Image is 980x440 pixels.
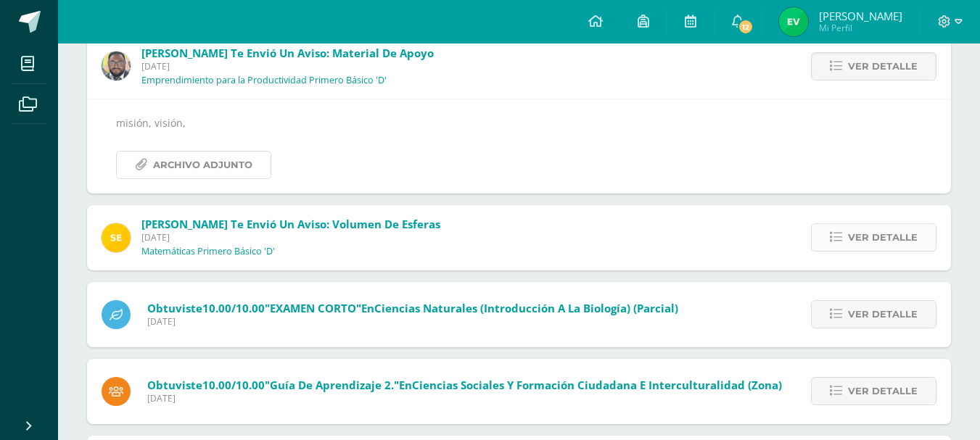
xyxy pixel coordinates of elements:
[141,231,440,244] span: [DATE]
[819,22,902,34] span: Mi Perfil
[141,217,440,231] span: [PERSON_NAME] te envió un aviso: Volumen de esferas
[147,378,782,392] span: Obtuviste en
[141,46,434,60] span: [PERSON_NAME] te envió un aviso: Material de apoyo
[412,378,782,392] span: Ciencias Sociales y Formación Ciudadana e Interculturalidad (Zona)
[147,315,678,328] span: [DATE]
[116,151,271,179] a: Archivo Adjunto
[102,223,131,252] img: 03c2987289e60ca238394da5f82a525a.png
[102,51,131,80] img: 712781701cd376c1a616437b5c60ae46.png
[202,378,265,392] span: 10.00/10.00
[374,301,678,315] span: Ciencias Naturales (Introducción a la Biología) (Parcial)
[265,378,399,392] span: "Guía de aprendizaje 2."
[147,301,678,315] span: Obtuviste en
[141,75,387,86] p: Emprendimiento para la Productividad Primero Básico 'D'
[153,151,252,178] span: Archivo Adjunto
[202,301,265,315] span: 10.00/10.00
[141,246,275,257] p: Matemáticas Primero Básico 'D'
[848,224,918,251] span: Ver detalle
[147,392,782,404] span: [DATE]
[848,378,918,404] span: Ver detalle
[265,301,361,315] span: "EXAMEN CORTO"
[848,53,918,80] span: Ver detalle
[819,9,902,23] span: [PERSON_NAME]
[848,301,918,328] span: Ver detalle
[738,19,754,35] span: 12
[779,7,808,36] img: 2dbed10b0cb3ddddc6c666b9f0b18d18.png
[141,60,434,72] span: [DATE]
[116,114,922,178] div: misión, visión,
